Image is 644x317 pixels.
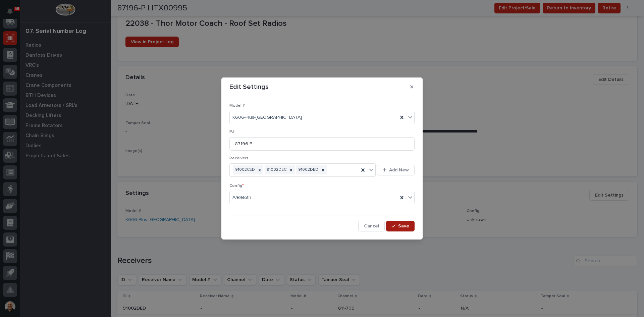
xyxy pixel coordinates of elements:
button: Save [386,221,415,231]
button: Add New [377,165,415,175]
span: Model # [229,104,245,108]
div: 91002CED [233,165,256,174]
span: Save [398,223,409,229]
div: 91002DED [296,165,319,174]
span: Config [229,184,244,188]
span: Add New [389,167,409,173]
span: Cancel [364,223,379,229]
span: K606-Plus-[GEOGRAPHIC_DATA] [232,114,302,121]
p: Edit Settings [229,83,269,91]
span: A/B/Both [232,194,251,201]
span: P# [229,130,234,134]
button: Cancel [358,221,385,231]
span: Receivers [229,156,249,160]
div: 91002DEC [265,165,287,174]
